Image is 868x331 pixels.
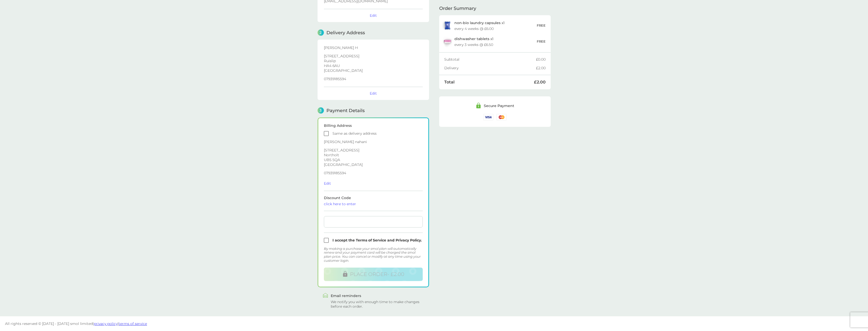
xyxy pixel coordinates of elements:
[454,37,489,41] span: dishwasher tablets
[324,247,423,263] div: By making a purchase your smol plan will automatically renew and your payment card will be charge...
[119,321,147,326] a: terms of service
[483,114,493,120] img: /assets/icons/cards/visa.svg
[326,30,365,35] span: Delivery Address
[496,114,507,120] img: /assets/icons/cards/mastercard.svg
[350,271,404,277] span: PLACE ORDER - £2.00
[370,13,377,18] button: Edit
[326,108,365,113] span: Payment Details
[370,91,377,96] button: Edit
[331,294,424,298] div: Email reminders
[324,202,423,206] div: click here to enter
[331,300,424,309] div: We notify you with enough time to make changes before each order.
[444,58,536,61] div: Subtotal
[94,321,118,326] a: privacy policy
[444,66,536,70] div: Delivery
[324,59,423,63] p: Ruislip
[439,6,476,11] span: Order Summary
[324,268,423,281] button: PLACE ORDER- £2.00
[318,29,324,36] span: 2
[536,58,546,61] div: £0.00
[324,158,423,162] p: UB5 5QA
[324,69,423,72] p: [GEOGRAPHIC_DATA]
[536,66,546,70] div: £2.00
[326,220,421,224] iframe: Secure card payment input frame
[454,21,505,25] p: x 1
[324,196,423,206] span: Discount Code
[537,23,546,28] p: FREE
[324,46,423,49] p: [PERSON_NAME] H
[454,21,501,25] span: non-bio laundry capsules
[324,54,423,58] p: [STREET_ADDRESS]
[534,80,546,84] div: £2.00
[324,153,423,157] p: Northolt
[324,140,423,144] p: [PERSON_NAME] nahani
[454,43,493,46] div: every 3 weeks @ £6.50
[444,80,534,84] div: Total
[454,27,494,30] div: every 4 weeks @ £6.00
[324,124,423,127] div: Billing Address
[324,64,423,67] p: HA4 6AU
[318,107,324,114] span: 3
[324,171,423,175] p: 07939185594
[324,77,423,81] p: 07939185594
[484,104,514,108] div: Secure Payment
[537,39,546,44] p: FREE
[324,181,331,186] button: Edit
[324,163,423,166] p: [GEOGRAPHIC_DATA]
[324,148,423,152] p: [STREET_ADDRESS]
[454,37,493,41] p: x 1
